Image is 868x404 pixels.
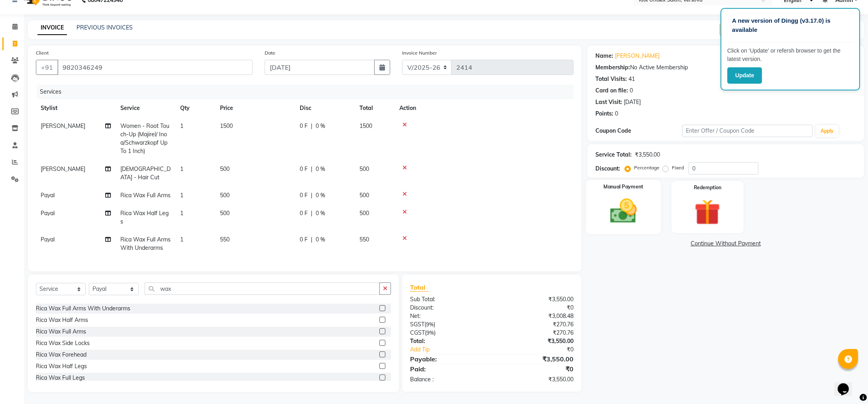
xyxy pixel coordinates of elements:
[506,345,579,354] div: ₹0
[595,63,630,72] div: Membership:
[694,184,721,191] label: Redemption
[41,192,55,199] span: Payal
[404,337,492,345] div: Total:
[615,110,618,118] div: 0
[395,99,573,117] th: Action
[36,60,58,75] button: +91
[311,122,312,130] span: |
[589,239,862,248] a: Continue Without Payment
[36,328,86,336] div: Rica Wax Full Arms
[410,321,424,328] span: SGST
[492,304,579,312] div: ₹0
[316,122,325,130] span: 0 %
[77,24,133,31] a: PREVIOUS INVOICES
[359,192,369,199] span: 500
[492,320,579,329] div: ₹270.76
[672,164,684,171] label: Fixed
[359,236,369,243] span: 550
[36,339,90,347] div: Rica Wax Side Locks
[595,86,628,95] div: Card on file:
[603,183,643,191] label: Manual Payment
[311,209,312,218] span: |
[628,75,635,83] div: 41
[359,165,369,173] span: 500
[624,98,641,106] div: [DATE]
[601,196,645,227] img: _cash.svg
[595,52,613,60] div: Name:
[404,312,492,320] div: Net:
[426,329,434,336] span: 9%
[682,125,813,137] input: Enter Offer / Coupon Code
[220,122,233,129] span: 1500
[300,122,308,130] span: 0 F
[816,125,839,137] button: Apply
[404,345,507,354] a: Add Tip
[57,60,253,75] input: Search by Name/Mobile/Email/Code
[404,375,492,384] div: Balance :
[404,364,492,374] div: Paid:
[410,283,428,292] span: Total
[404,295,492,304] div: Sub Total:
[116,99,175,117] th: Service
[36,304,130,313] div: Rica Wax Full Arms With Underarms
[265,49,275,57] label: Date
[402,49,437,57] label: Invoice Number
[492,364,579,374] div: ₹0
[720,24,766,36] button: Create New
[686,196,729,228] img: _gift.svg
[36,49,49,57] label: Client
[120,122,169,155] span: Women - Root Touch-Up (Majirel/ Inoa/Schwarzkopf Up To 1 Inch)
[215,99,295,117] th: Price
[300,235,308,244] span: 0 F
[180,210,183,217] span: 1
[359,210,369,217] span: 500
[36,351,86,359] div: Rica Wax Forehead
[835,372,860,396] iframe: chat widget
[727,67,762,84] button: Update
[180,192,183,199] span: 1
[36,99,116,117] th: Stylist
[145,282,380,295] input: Search or Scan
[120,210,169,225] span: Rica Wax Half Legs
[220,236,230,243] span: 550
[311,191,312,200] span: |
[311,235,312,244] span: |
[595,127,682,135] div: Coupon Code
[180,122,183,129] span: 1
[220,192,230,199] span: 500
[404,329,492,337] div: ( )
[595,110,613,118] div: Points:
[404,320,492,329] div: ( )
[410,329,425,336] span: CGST
[120,192,171,199] span: Rica Wax Full Arms
[595,151,632,159] div: Service Total:
[175,99,215,117] th: Qty
[41,122,85,129] span: [PERSON_NAME]
[635,151,660,159] div: ₹3,550.00
[492,312,579,320] div: ₹3,008.48
[300,191,308,200] span: 0 F
[311,165,312,173] span: |
[36,374,85,382] div: Rica Wax Full Legs
[595,165,620,173] div: Discount:
[36,316,88,324] div: Rica Wax Half Arms
[492,375,579,384] div: ₹3,550.00
[404,354,492,364] div: Payable:
[492,329,579,337] div: ₹270.76
[41,210,55,217] span: Payal
[630,86,633,95] div: 0
[220,165,230,173] span: 500
[492,354,579,364] div: ₹3,550.00
[300,165,308,173] span: 0 F
[615,52,660,60] a: [PERSON_NAME]
[120,165,171,181] span: [DEMOGRAPHIC_DATA] - Hair Cut
[359,122,372,129] span: 1500
[41,165,85,173] span: [PERSON_NAME]
[316,191,325,200] span: 0 %
[492,337,579,345] div: ₹3,550.00
[316,235,325,244] span: 0 %
[36,362,87,371] div: Rica Wax Half Legs
[180,236,183,243] span: 1
[220,210,230,217] span: 500
[404,304,492,312] div: Discount:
